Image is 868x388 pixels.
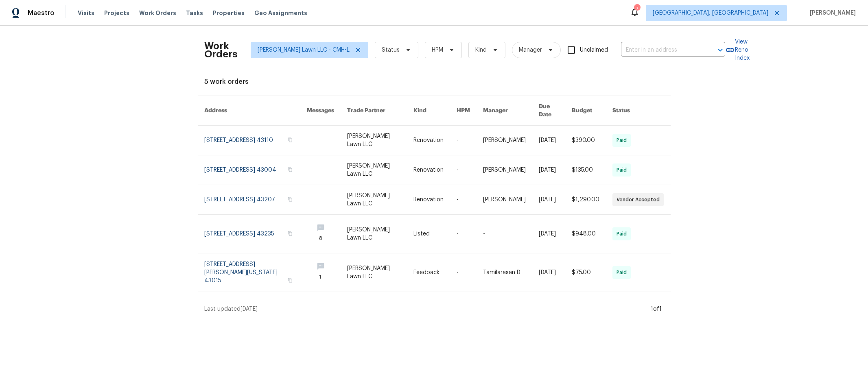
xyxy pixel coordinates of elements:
span: Kind [475,46,487,54]
div: 5 work orders [204,78,664,86]
td: [PERSON_NAME] Lawn LLC [341,155,407,185]
td: Renovation [407,155,450,185]
div: Last updated [204,305,648,313]
td: Tamilarasan D [477,253,532,292]
input: Enter in an address [621,44,702,57]
span: Tasks [186,10,203,16]
td: [PERSON_NAME] [477,155,532,185]
td: Renovation [407,126,450,155]
td: - [450,253,477,292]
th: Manager [477,96,532,126]
th: Status [606,96,670,126]
span: [DATE] [241,306,258,312]
button: Copy Address [286,277,294,284]
td: - [450,185,477,215]
td: Feedback [407,253,450,292]
div: 1 of 1 [651,305,662,313]
td: [PERSON_NAME] [477,185,532,215]
span: Visits [78,9,94,17]
span: HPM [432,46,443,54]
button: Copy Address [286,230,294,237]
td: - [450,126,477,155]
td: Listed [407,215,450,253]
span: Geo Assignments [254,9,307,17]
span: Maestro [28,9,55,17]
button: Open [715,44,726,56]
span: Manager [519,46,542,54]
button: Copy Address [286,136,294,144]
th: HPM [450,96,477,126]
span: Unclaimed [580,46,608,54]
th: Messages [300,96,341,126]
span: Work Orders [139,9,176,17]
td: [PERSON_NAME] Lawn LLC [341,126,407,155]
td: Renovation [407,185,450,215]
td: [PERSON_NAME] Lawn LLC [341,185,407,215]
button: Copy Address [286,196,294,203]
span: Status [382,46,400,54]
td: [PERSON_NAME] [477,126,532,155]
th: Address [198,96,301,126]
span: [PERSON_NAME] Lawn LLC - CMH-L [258,46,350,54]
th: Kind [407,96,450,126]
td: - [450,215,477,253]
th: Due Date [532,96,565,126]
h2: Work Orders [204,42,238,58]
th: Trade Partner [341,96,407,126]
th: Budget [565,96,606,126]
span: Projects [104,9,129,17]
div: 7 [634,5,640,13]
td: - [450,155,477,185]
a: View Reno Index [725,38,750,62]
span: Properties [213,9,245,17]
td: [PERSON_NAME] Lawn LLC [341,215,407,253]
td: [PERSON_NAME] Lawn LLC [341,253,407,292]
span: [PERSON_NAME] [807,9,856,17]
span: [GEOGRAPHIC_DATA], [GEOGRAPHIC_DATA] [653,9,768,17]
button: Copy Address [286,166,294,173]
td: - [477,215,532,253]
